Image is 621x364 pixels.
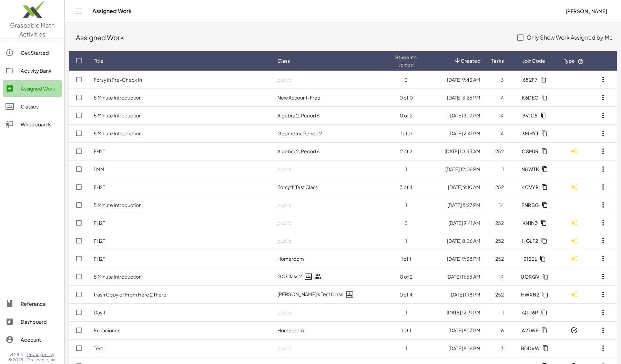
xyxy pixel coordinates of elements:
[277,202,292,208] span: public
[24,357,26,363] span: |
[522,327,539,333] span: A2TWF
[21,120,59,128] div: Whiteboards
[76,33,510,42] div: Assigned Work
[27,352,57,357] a: Privacy policy
[486,250,509,268] td: 252
[515,342,553,354] button: BDDVW
[516,181,552,193] button: 4CVYR
[522,76,538,83] span: 682F7
[486,303,509,321] td: 1
[516,163,552,175] button: N8WTK
[486,89,509,106] td: 14
[272,89,390,106] td: New Account-Free
[390,106,422,124] td: 0 of 2
[565,8,607,14] span: [PERSON_NAME]
[521,291,539,298] span: HWXN2
[272,250,390,268] td: Homeroom
[390,214,422,232] td: 3
[21,66,59,75] div: Activity Bank
[277,57,290,64] span: Class
[516,91,552,104] button: K6DEC
[21,318,59,326] div: Dashboard
[390,142,422,160] td: 2 of 2
[486,268,509,285] td: 14
[522,94,539,101] span: K6DEC
[422,321,486,339] td: [DATE] 8:17 PM
[422,142,486,160] td: [DATE] 10:33 AM
[521,166,539,172] span: N8WTK
[390,232,422,250] td: 1
[422,285,486,303] td: [DATE] 1:18 PM
[486,321,509,339] td: 6
[422,232,486,250] td: [DATE] 8:36 AM
[486,339,509,357] td: 3
[94,345,103,351] a: Test
[523,256,537,262] span: 312EL
[422,124,486,142] td: [DATE] 2:41 PM
[517,306,551,319] button: QJU6P
[73,6,84,17] button: Toggle navigation
[517,217,551,229] button: KN1N3
[94,309,105,315] a: Day 1
[277,238,292,244] span: public
[390,339,422,357] td: 1
[523,57,545,64] span: Join Code
[390,196,422,214] td: 1
[516,324,552,336] button: A2TWF
[522,220,538,226] span: KN1N3
[491,57,504,64] span: Tasks
[390,303,422,321] td: 1
[277,309,292,315] span: public
[94,57,103,64] span: Title
[486,124,509,142] td: 14
[21,49,59,57] div: Get Started
[515,288,552,301] button: HWXN2
[522,112,538,118] span: 9VJC5
[390,160,422,178] td: 1
[515,270,553,283] button: UQRQV
[3,98,62,115] a: Classes
[3,116,62,133] a: Whiteboards
[390,268,422,285] td: 0 of 2
[521,273,540,280] span: UQRQV
[390,321,422,339] td: 1 of 1
[564,58,584,64] span: Type
[560,5,613,17] button: [PERSON_NAME]
[516,145,552,157] button: CSMJR
[486,214,509,232] td: 252
[10,352,23,357] span: v1.28.4
[21,84,59,93] div: Assigned Work
[27,357,57,363] span: Graspable, Inc.
[272,124,390,142] td: Geometry, Period 2
[277,345,292,351] span: public
[486,196,509,214] td: 14
[390,178,422,196] td: 3 of 4
[422,71,486,89] td: [DATE] 9:43 AM
[422,214,486,232] td: [DATE] 9:41 AM
[422,89,486,106] td: [DATE] 3:25 PM
[94,112,142,118] a: 5 Minute Introduction
[486,106,509,124] td: 14
[517,235,551,247] button: HGLF2
[422,268,486,285] td: [DATE] 11:55 AM
[272,142,390,160] td: Algebra 2, Period 6
[272,285,390,303] td: [PERSON_NAME]'s Test Class
[390,71,422,89] td: 0
[94,94,142,101] a: 5 Minute Introduction
[422,303,486,321] td: [DATE] 12:31 PM
[422,178,486,196] td: [DATE] 9:10 AM
[520,345,540,351] span: BDDVW
[522,148,539,154] span: CSMJR
[277,220,292,226] span: public
[486,142,509,160] td: 252
[486,285,509,303] td: 252
[422,250,486,268] td: [DATE] 9:38 PM
[390,89,422,106] td: 0 of 0
[94,148,105,154] a: FH2T
[94,291,166,298] a: trash Copy of From Here 2 There
[516,199,552,211] button: FNRBG
[10,21,55,38] span: Graspable Math Activities
[517,109,551,122] button: 9VJC5
[486,71,509,89] td: 3
[8,357,23,363] span: © 2025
